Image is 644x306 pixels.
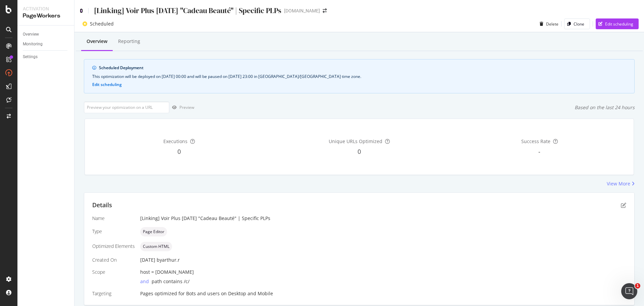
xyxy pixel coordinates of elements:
[92,290,135,297] div: Targeting
[157,257,180,263] div: by arthur.r
[92,257,135,263] div: Created On
[80,8,83,13] a: Click to go back
[605,21,633,27] div: Edit scheduling
[186,290,220,297] div: Bots and users
[140,269,194,275] span: host = [DOMAIN_NAME]
[23,53,38,60] div: Settings
[92,243,135,250] div: Optimized Elements
[284,7,320,14] div: [DOMAIN_NAME]
[179,104,194,110] div: Preview
[575,104,635,111] div: Based on the last 24 hours
[92,74,626,80] div: This optimization will be deployed on [DATE] 00:00 and will be paused on [DATE] 23:00 in [GEOGRAP...
[23,5,69,12] div: Activation
[84,59,635,93] div: info banner
[92,228,135,235] div: Type
[635,283,640,289] span: 1
[521,138,550,144] span: Success Rate
[143,230,164,234] span: Page Editor
[621,283,637,299] iframe: Intercom live chat
[92,269,135,275] div: Scope
[140,278,152,285] div: and
[90,20,114,27] div: Scheduled
[607,180,630,187] div: View More
[23,31,69,38] a: Overview
[140,257,626,263] div: [DATE]
[621,203,626,208] div: pen-to-square
[23,53,69,60] a: Settings
[596,18,639,29] button: Edit scheduling
[92,201,112,210] div: Details
[140,242,172,251] div: neutral label
[358,147,361,156] span: 0
[177,147,181,156] span: 0
[23,41,69,48] a: Monitoring
[92,215,135,222] div: Name
[23,12,69,20] div: PageWorkers
[84,101,169,113] input: Preview your optimization on a URL
[546,21,558,27] div: Delete
[94,5,281,16] div: [Linking] Voir Plus [DATE] "Cadeau Beauté" | Specific PLPs
[23,41,43,48] div: Monitoring
[99,65,626,71] div: Scheduled Deployment
[140,227,167,236] div: neutral label
[329,138,382,144] span: Unique URLs Optimized
[228,290,273,297] div: Desktop and Mobile
[140,290,626,297] div: Pages optimized for on
[163,138,187,144] span: Executions
[92,82,122,87] button: Edit scheduling
[564,18,590,29] button: Clone
[537,18,558,29] button: Delete
[152,278,190,285] span: path contains /c/
[23,31,39,38] div: Overview
[140,215,626,222] div: [Linking] Voir Plus [DATE] "Cadeau Beauté" | Specific PLPs
[87,38,107,45] div: Overview
[118,38,140,45] div: Reporting
[169,102,194,113] button: Preview
[323,8,327,13] div: arrow-right-arrow-left
[143,245,169,249] span: Custom HTML
[607,180,635,187] a: View More
[574,21,584,27] div: Clone
[538,147,540,156] span: -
